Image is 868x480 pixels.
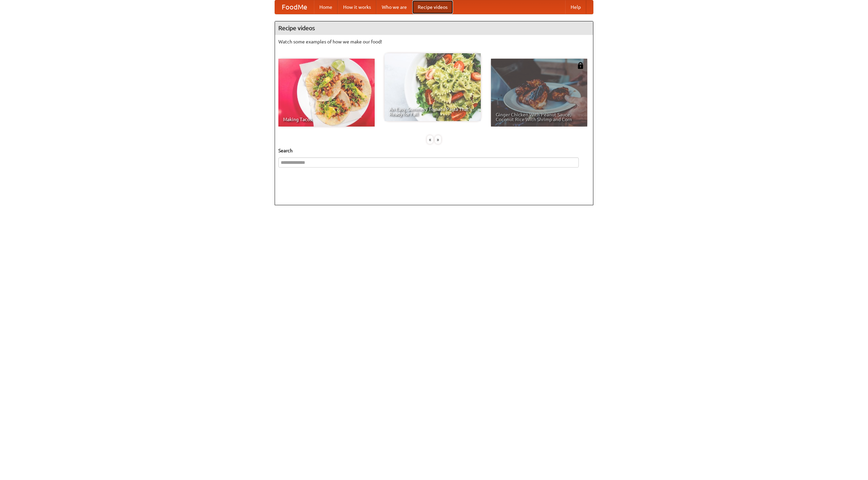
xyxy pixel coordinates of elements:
a: Help [565,0,586,14]
a: An Easy, Summery Tomato Pasta That's Ready for Fall [384,53,481,121]
a: Who we are [376,0,412,14]
h4: Recipe videos [275,21,593,35]
div: « [427,135,433,144]
a: How it works [338,0,376,14]
a: FoodMe [275,0,314,14]
h5: Search [278,147,590,154]
div: » [435,135,441,144]
span: An Easy, Summery Tomato Pasta That's Ready for Fall [389,107,476,116]
a: Recipe videos [412,0,453,14]
p: Watch some examples of how we make our food! [278,38,590,45]
img: 483408.png [577,62,584,69]
a: Making Tacos [278,59,375,127]
a: Home [314,0,338,14]
span: Making Tacos [283,117,370,122]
